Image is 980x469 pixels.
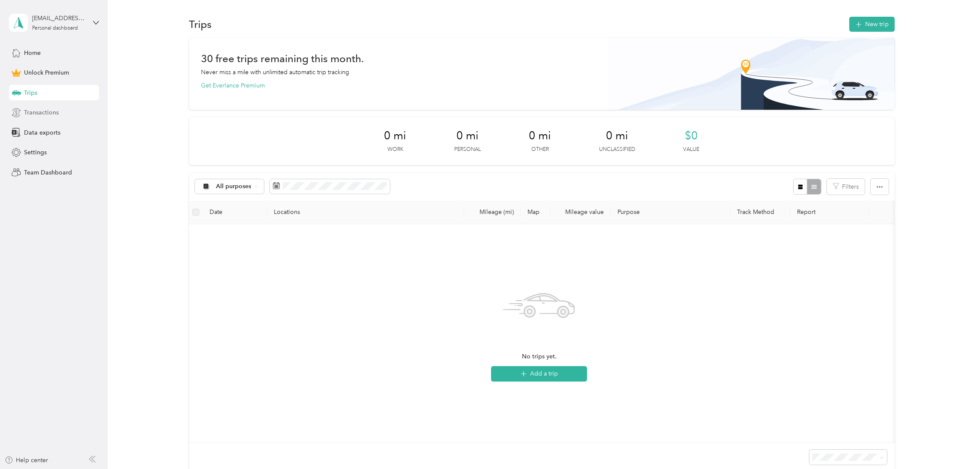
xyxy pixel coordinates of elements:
[203,201,267,224] th: Date
[522,352,557,361] span: No trips yet.
[24,108,59,117] span: Transactions
[932,421,980,469] iframe: Everlance-gr Chat Button Frame
[529,129,551,143] span: 0 mi
[531,146,549,153] p: Other
[32,26,78,31] div: Personal dashboard
[201,81,265,90] button: Get Everlance Premium
[24,88,37,97] span: Trips
[216,183,252,189] span: All purposes
[456,129,479,143] span: 0 mi
[24,168,72,177] span: Team Dashboard
[5,456,48,465] button: Help center
[683,146,699,153] p: Value
[608,38,895,110] img: Banner
[189,20,212,29] h1: Trips
[24,148,47,157] span: Settings
[849,17,895,32] button: New trip
[201,68,349,77] p: Never miss a mile with unlimited automatic trip tracking
[731,201,791,224] th: Track Method
[201,54,364,63] h1: 30 free trips remaining this month.
[387,146,403,153] p: Work
[24,128,60,137] span: Data exports
[454,146,481,153] p: Personal
[491,366,587,382] button: Add a trip
[521,201,551,224] th: Map
[827,179,865,195] button: Filters
[464,201,521,224] th: Mileage (mi)
[611,201,731,224] th: Purpose
[32,14,86,23] div: [EMAIL_ADDRESS][DOMAIN_NAME]
[24,68,69,77] span: Unlock Premium
[267,201,464,224] th: Locations
[599,146,635,153] p: Unclassified
[791,201,869,224] th: Report
[24,48,41,57] span: Home
[685,129,698,143] span: $0
[384,129,406,143] span: 0 mi
[551,201,611,224] th: Mileage value
[606,129,628,143] span: 0 mi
